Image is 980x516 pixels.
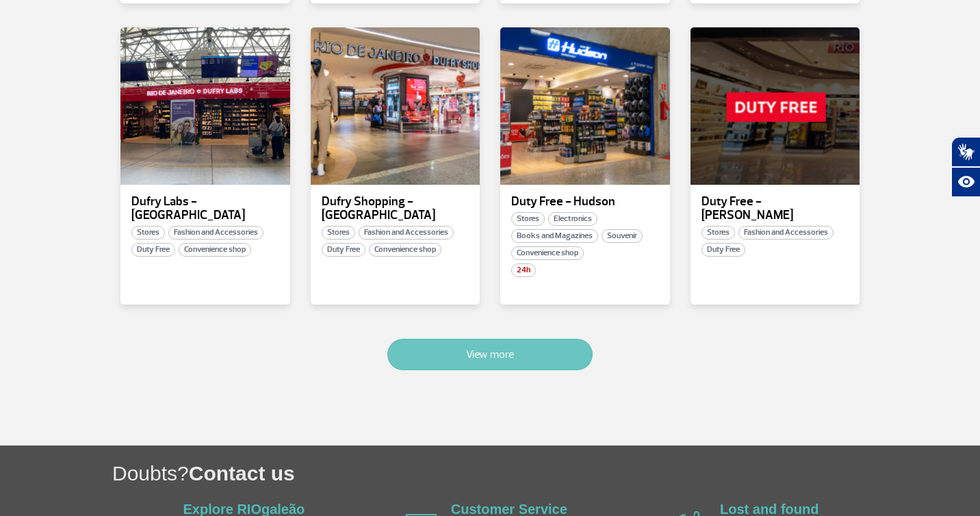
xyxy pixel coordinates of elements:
button: View more [387,339,593,370]
h1: Doubts? [112,459,980,487]
button: Abrir tradutor de língua de sinais. [951,137,980,167]
span: Books and Magazines [511,229,598,243]
span: Convenience shop [511,246,584,260]
span: Duty Free [701,243,745,257]
p: Dufry Shopping - [GEOGRAPHIC_DATA] [322,195,469,222]
p: Dufry Labs - [GEOGRAPHIC_DATA] [131,195,279,222]
p: Duty Free - [PERSON_NAME] [701,195,849,222]
span: Fashion and Accessories [738,226,834,240]
span: Duty Free [322,243,365,257]
span: Electronics [548,212,597,226]
span: Contact us [189,462,295,485]
span: Stores [322,226,355,240]
span: Fashion and Accessories [168,226,263,240]
span: Duty Free [131,243,175,257]
span: Stores [131,226,165,240]
span: 24h [511,263,536,277]
span: Convenience shop [179,243,251,257]
p: Duty Free - Hudson [511,195,659,209]
button: Abrir recursos assistivos. [951,167,980,197]
div: Plugin de acessibilidade da Hand Talk. [951,137,980,197]
span: Convenience shop [369,243,441,257]
span: Souvenir [602,229,643,243]
span: Stores [701,226,735,240]
span: Fashion and Accessories [359,226,454,240]
span: Stores [511,212,545,226]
